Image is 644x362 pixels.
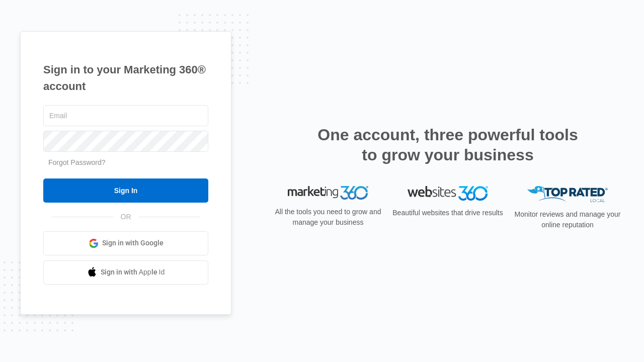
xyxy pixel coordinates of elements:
[314,125,581,165] h2: One account, three powerful tools to grow your business
[288,186,368,200] img: Marketing 360
[43,178,208,203] input: Sign In
[391,208,504,218] p: Beautiful websites that drive results
[43,231,208,255] a: Sign in with Google
[101,267,165,278] span: Sign in with Apple Id
[114,212,138,222] span: OR
[48,158,106,166] a: Forgot Password?
[527,186,608,203] img: Top Rated Local
[43,260,208,285] a: Sign in with Apple Id
[408,186,488,201] img: Websites 360
[43,61,208,95] h1: Sign in to your Marketing 360® account
[272,207,384,228] p: All the tools you need to grow and manage your business
[102,238,164,248] span: Sign in with Google
[511,209,624,230] p: Monitor reviews and manage your online reputation
[43,105,208,126] input: Email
